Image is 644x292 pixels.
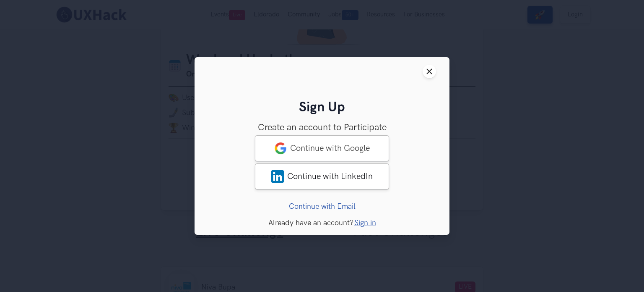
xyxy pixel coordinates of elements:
[271,170,284,183] img: LinkedIn
[354,218,376,227] a: Sign in
[287,171,373,182] span: Continue with LinkedIn
[289,202,356,211] a: Continue with Email
[255,163,389,189] a: LinkedInContinue with LinkedIn
[268,218,353,227] span: Already have an account?
[290,143,370,153] span: Continue with Google
[255,135,389,161] a: googleContinue with Google
[208,122,436,133] h3: Create an account to Participate
[274,142,287,155] img: google
[208,100,436,116] h2: Sign Up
